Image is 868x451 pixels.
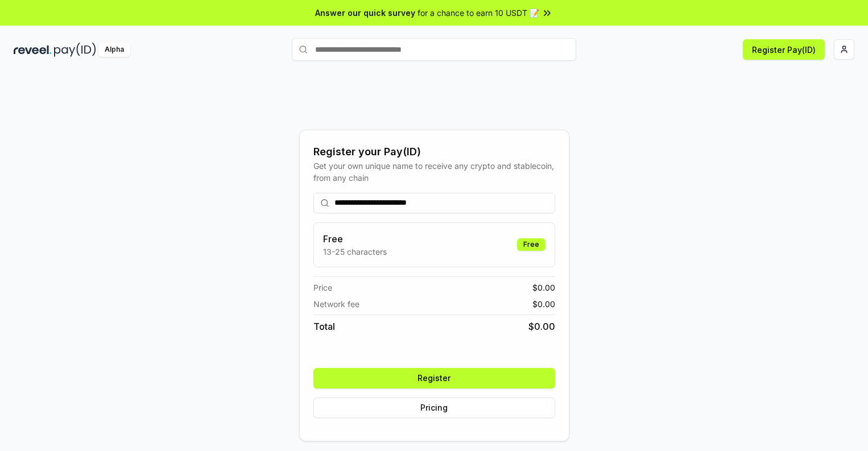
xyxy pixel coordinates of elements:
[98,43,130,57] div: Alpha
[532,298,555,310] span: $ 0.00
[313,282,332,293] span: Price
[517,238,545,251] div: Free
[323,246,387,258] p: 13-25 characters
[313,160,555,184] div: Get your own unique name to receive any crypto and stablecoin, from any chain
[313,298,359,310] span: Network fee
[743,39,825,60] button: Register Pay(ID)
[313,368,555,388] button: Register
[323,232,387,246] h3: Free
[313,320,335,333] span: Total
[54,43,96,57] img: pay_id
[418,7,539,19] span: for a chance to earn 10 USDT 📝
[532,282,555,293] span: $ 0.00
[313,144,555,160] div: Register your Pay(ID)
[315,7,415,19] span: Answer our quick survey
[528,320,555,333] span: $ 0.00
[313,398,555,418] button: Pricing
[14,43,52,57] img: reveel_dark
